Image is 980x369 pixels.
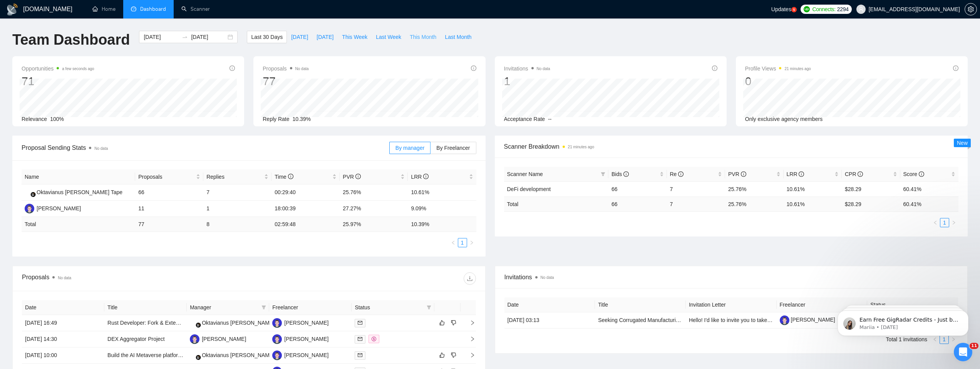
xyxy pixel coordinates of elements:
[471,65,476,71] span: info-circle
[104,347,187,364] td: Build the AI Metaverse platform (Web3 technology, python)
[504,272,958,282] span: Invitations
[342,33,367,41] span: This Week
[458,238,467,247] a: 1
[190,352,288,358] a: OOOktavianus [PERSON_NAME] Tape
[670,171,684,177] span: Re
[37,188,122,196] div: Oktavianus [PERSON_NAME] Tape
[312,31,338,43] button: [DATE]
[541,275,554,280] span: No data
[107,336,165,342] a: DEX Aggregator Project
[954,343,972,361] iframe: Intercom live chat
[611,171,629,177] span: Bids
[37,204,81,213] div: [PERSON_NAME]
[931,218,940,227] button: left
[408,184,476,201] td: 10.61%
[451,352,456,358] span: dislike
[931,218,940,227] li: Previous Page
[953,65,958,71] span: info-circle
[275,174,293,180] span: Time
[919,171,924,177] span: info-circle
[601,172,605,176] span: filter
[272,334,282,344] img: MV
[144,33,179,41] input: Start date
[568,145,594,149] time: 21 minutes ago
[62,67,94,71] time: a few seconds ago
[949,218,958,227] li: Next Page
[812,5,835,13] span: Connects:
[317,33,333,41] span: [DATE]
[441,31,476,43] button: Last Month
[504,196,609,211] td: Total
[22,64,94,73] span: Opportunities
[22,116,47,122] span: Relevance
[504,142,959,151] span: Scanner Breakdown
[190,351,199,360] img: OO
[712,65,717,71] span: info-circle
[507,171,543,177] span: Scanner Name
[791,7,797,12] a: 5
[741,171,746,177] span: info-circle
[623,171,629,177] span: info-circle
[263,64,308,73] span: Proposals
[464,320,475,325] span: right
[464,272,476,285] button: download
[437,318,447,327] button: like
[408,201,476,217] td: 9.09%
[272,352,328,358] a: MV[PERSON_NAME]
[203,217,271,232] td: 8
[678,171,683,177] span: info-circle
[107,320,213,326] a: Rust Developer: Fork & Extend Veil Protocol
[952,220,956,225] span: right
[372,31,405,43] button: Last Week
[355,174,361,179] span: info-circle
[504,116,545,122] span: Acceptance Rate
[467,238,476,247] button: right
[667,196,725,211] td: 7
[284,335,328,343] div: [PERSON_NAME]
[30,192,36,197] img: gigradar-bm.png
[728,171,746,177] span: PVR
[504,297,595,312] th: Date
[25,205,81,211] a: MV[PERSON_NAME]
[272,351,282,360] img: MV
[260,302,268,313] span: filter
[423,174,429,179] span: info-circle
[104,300,187,315] th: Title
[395,145,424,151] span: By manager
[271,184,340,201] td: 00:29:40
[458,238,467,247] li: 1
[22,272,249,285] div: Proposals
[595,297,686,312] th: Title
[104,315,187,331] td: Rust Developer: Fork & Extend Veil Protocol
[599,168,607,180] span: filter
[190,334,199,344] img: MV
[187,300,269,315] th: Manager
[408,217,476,232] td: 10.39 %
[826,294,980,348] iframe: Intercom notifications message
[104,331,187,347] td: DEX Aggregator Project
[411,174,429,180] span: LRR
[247,31,287,43] button: Last 30 Days
[504,64,550,73] span: Invitations
[845,171,863,177] span: CPR
[469,240,474,245] span: right
[358,353,362,357] span: mail
[190,319,288,325] a: OOOktavianus [PERSON_NAME] Tape
[271,217,340,232] td: 02:59:48
[22,331,104,347] td: [DATE] 14:30
[50,116,64,122] span: 100%
[287,31,312,43] button: [DATE]
[780,315,789,325] img: c1Xuittenw2sFQBlZhJmvGyctEysf_Lt_f4dC5oVmcvV1aAXsFcICvi970CVWv_nPj
[12,31,130,49] h1: Team Dashboard
[507,186,551,192] a: DeFi development
[667,181,725,196] td: 7
[787,171,804,177] span: LRR
[94,146,108,151] span: No data
[284,319,328,327] div: [PERSON_NAME]
[537,67,550,71] span: No data
[595,312,686,329] td: Seeking Corrugated Manufacturing Decision-Makers - Paid Survey
[263,74,308,89] div: 77
[22,217,135,232] td: Total
[780,317,835,323] a: [PERSON_NAME]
